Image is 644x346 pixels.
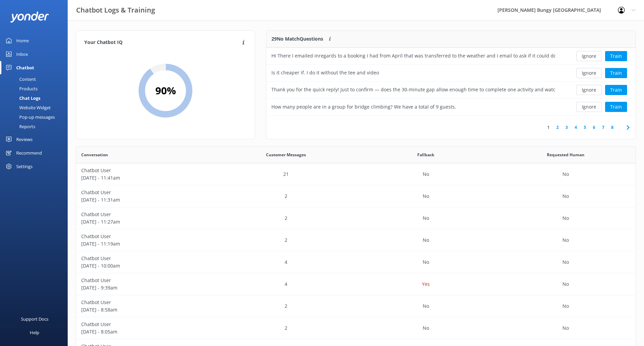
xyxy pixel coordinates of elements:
[605,85,627,95] button: Train
[562,324,569,332] p: No
[423,324,429,332] p: No
[285,302,287,310] p: 2
[576,51,602,61] button: Ignore
[16,47,28,61] div: Inbox
[16,160,32,173] div: Settings
[599,124,608,131] a: 7
[562,192,569,200] p: No
[81,284,211,292] p: [DATE] - 9:39am
[562,302,569,310] p: No
[16,146,42,160] div: Recommend
[266,98,636,115] div: row
[580,124,590,131] a: 5
[76,229,636,251] div: row
[562,124,571,131] a: 3
[285,214,287,222] p: 2
[4,112,68,122] a: Pop-up messages
[608,124,617,131] a: 8
[423,258,429,266] p: No
[553,124,562,131] a: 2
[4,93,40,103] div: Chat Logs
[285,192,287,200] p: 2
[81,167,211,174] p: Chatbot User
[562,236,569,244] p: No
[605,68,627,78] button: Train
[266,48,636,65] div: row
[4,93,68,103] a: Chat Logs
[576,85,602,95] button: Ignore
[81,189,211,196] p: Chatbot User
[81,321,211,328] p: Chatbot User
[4,122,68,131] a: Reports
[76,295,636,317] div: row
[285,236,287,244] p: 2
[423,302,429,310] p: No
[423,236,429,244] p: No
[423,192,429,200] p: No
[544,124,553,131] a: 1
[76,273,636,295] div: row
[562,170,569,178] p: No
[81,328,211,336] p: [DATE] - 8:05am
[76,251,636,273] div: row
[285,324,287,332] p: 2
[81,211,211,218] p: Chatbot User
[271,52,555,60] div: Hi There I emailed inregards to a booking I had from April that was transferred to the weather an...
[605,51,627,61] button: Train
[81,262,211,270] p: [DATE] - 10:00am
[576,102,602,112] button: Ignore
[30,326,39,339] div: Help
[562,214,569,222] p: No
[4,122,35,131] div: Reports
[76,185,636,207] div: row
[266,48,636,115] div: grid
[590,124,599,131] a: 6
[271,86,555,93] div: Thank you for the quick reply! Just to confirm — does the 30-minute gap allow enough time to comp...
[4,74,36,84] div: Content
[605,102,627,112] button: Train
[76,163,636,185] div: row
[576,68,602,78] button: Ignore
[16,61,34,74] div: Chatbot
[266,152,306,158] span: Customer Messages
[423,170,429,178] p: No
[562,258,569,266] p: No
[81,218,211,226] p: [DATE] - 11:27am
[266,65,636,82] div: row
[81,152,108,158] span: Conversation
[155,83,176,99] h2: 90 %
[562,280,569,288] p: No
[81,240,211,248] p: [DATE] - 11:19am
[271,103,456,111] div: How many people are in a group for bridge climbing? We have a total of 9 guests.
[84,39,240,46] h4: Your Chatbot IQ
[283,170,289,178] p: 21
[571,124,580,131] a: 4
[76,5,155,16] h3: Chatbot Logs & Training
[21,312,48,326] div: Support Docs
[16,133,32,146] div: Reviews
[76,317,636,339] div: row
[4,84,68,93] a: Products
[81,196,211,204] p: [DATE] - 11:31am
[422,280,430,288] p: Yes
[4,112,55,122] div: Pop-up messages
[266,82,636,98] div: row
[81,233,211,240] p: Chatbot User
[4,84,38,93] div: Products
[81,174,211,182] p: [DATE] - 11:41am
[547,152,584,158] span: Requested Human
[10,11,49,23] img: yonder-white-logo.png
[417,152,434,158] span: Fallback
[4,103,51,112] div: Website Widget
[271,69,379,76] div: Is it cheaper if. I do it without the tee and video
[81,277,211,284] p: Chatbot User
[81,255,211,262] p: Chatbot User
[285,258,287,266] p: 4
[271,35,323,43] p: 29 No Match Questions
[81,299,211,306] p: Chatbot User
[76,207,636,229] div: row
[4,103,68,112] a: Website Widget
[423,214,429,222] p: No
[81,306,211,314] p: [DATE] - 8:58am
[4,74,68,84] a: Content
